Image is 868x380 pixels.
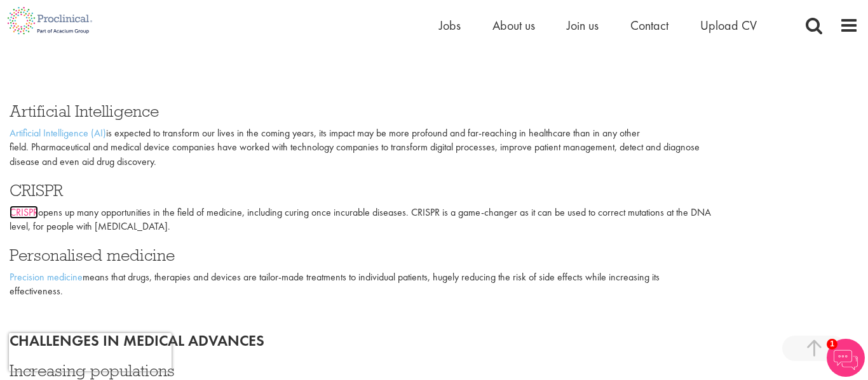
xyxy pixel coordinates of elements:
[10,332,714,349] h2: Challenges in medical advances
[10,103,714,119] h3: Artificial Intelligence
[10,247,714,263] h3: Personalised medicine
[700,17,757,34] a: Upload CV
[9,333,172,371] iframe: reCAPTCHA
[439,17,461,34] a: Jobs
[567,17,599,34] a: Join us
[10,206,714,235] p: opens up many opportunities in the field of medicine, including curing once incurable diseases. C...
[10,126,106,140] a: Artificial Intelligence (AI)
[10,206,38,219] a: CRISPR
[630,17,668,34] a: Contact
[10,126,714,170] p: is expected to transform our lives in the coming years, its impact may be more profound and far-r...
[10,182,714,199] h3: CRISPR
[10,270,83,284] a: Precision medicine
[492,17,535,34] a: About us
[10,362,714,379] h3: Increasing populations
[827,339,837,350] span: 1
[10,270,714,299] p: means that drugs, therapies and devices are tailor-made treatments to individual patients, hugely...
[827,339,865,377] img: Chatbot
